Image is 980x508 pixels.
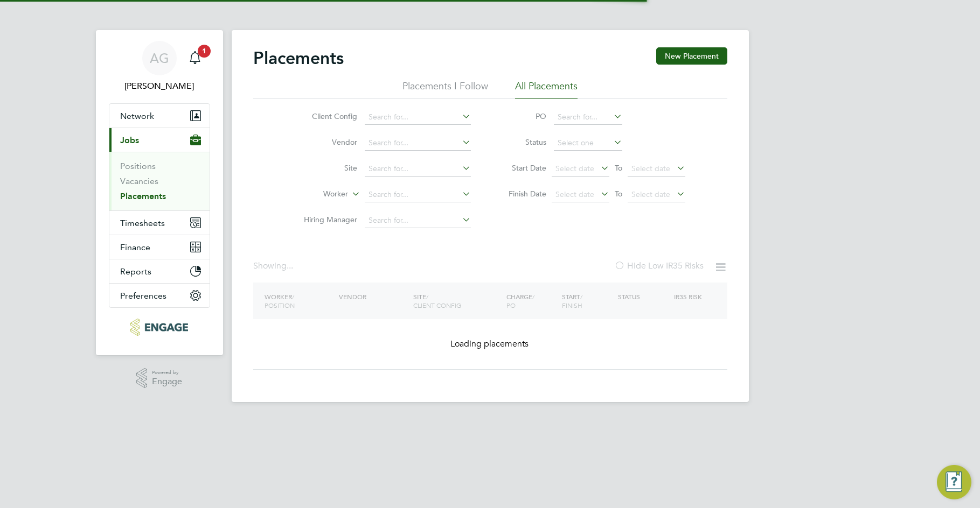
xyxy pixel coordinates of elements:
[150,51,169,65] span: AG
[365,136,471,151] input: Search for...
[295,163,357,173] label: Site
[611,161,625,175] span: To
[120,266,151,277] span: Reports
[631,189,670,199] span: Select date
[120,218,165,228] span: Timesheets
[656,47,727,65] button: New Placement
[611,187,625,201] span: To
[515,80,578,99] li: All Placements
[109,319,210,336] a: Go to home page
[365,187,471,202] input: Search for...
[555,164,594,173] span: Select date
[120,191,166,201] a: Placements
[96,30,223,355] nav: Main navigation
[109,152,210,210] div: Jobs
[253,260,295,272] div: Showing
[120,176,158,186] a: Vacancies
[365,161,471,177] input: Search for...
[498,137,546,147] label: Status
[287,260,293,271] span: ...
[498,111,546,121] label: PO
[120,135,139,145] span: Jobs
[120,291,166,301] span: Preferences
[614,260,704,271] label: Hide Low IR35 Risks
[365,110,471,125] input: Search for...
[498,189,546,199] label: Finish Date
[109,259,210,283] button: Reports
[130,319,188,336] img: carbonrecruitment-logo-retina.png
[295,111,357,121] label: Client Config
[554,136,622,151] input: Select one
[120,242,150,252] span: Finance
[937,465,971,499] button: Engage Resource Center
[184,41,206,75] a: 1
[152,377,182,386] span: Engage
[286,189,348,200] label: Worker
[152,368,182,377] span: Powered by
[109,80,210,93] span: Ajay Gandhi
[120,161,156,171] a: Positions
[402,80,488,99] li: Placements I Follow
[554,110,622,125] input: Search for...
[109,211,210,235] button: Timesheets
[365,213,471,228] input: Search for...
[498,163,546,173] label: Start Date
[109,41,210,93] a: AG[PERSON_NAME]
[253,47,344,69] h2: Placements
[109,284,210,307] button: Preferences
[136,368,182,389] a: Powered byEngage
[120,111,154,121] span: Network
[631,164,670,173] span: Select date
[295,215,357,224] label: Hiring Manager
[555,189,594,199] span: Select date
[109,235,210,259] button: Finance
[198,45,211,58] span: 1
[109,128,210,152] button: Jobs
[109,104,210,128] button: Network
[295,137,357,147] label: Vendor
